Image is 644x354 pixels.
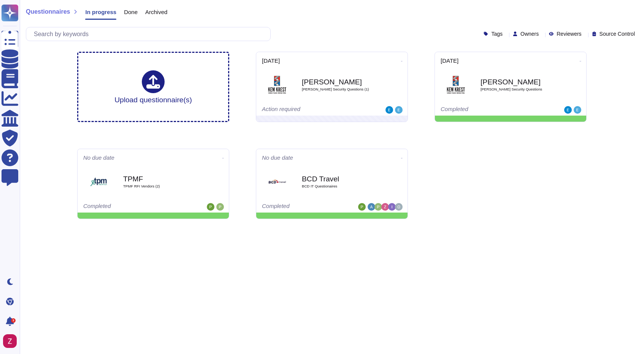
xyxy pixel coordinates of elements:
div: Upload questionnaire(s) [114,70,192,103]
img: user [388,203,396,211]
b: BCD Travel [302,175,378,183]
b: [PERSON_NAME] [481,78,557,86]
span: [DATE] [262,58,280,63]
img: user [207,203,214,211]
img: user [381,203,389,211]
img: user [574,106,581,114]
span: [DATE] [441,58,458,63]
input: Search by keywords [30,27,270,41]
b: [PERSON_NAME] [302,78,378,86]
span: TPMF RFI Vendors (2) [123,184,199,188]
img: user [216,203,224,211]
span: Reviewers [557,31,581,37]
span: Questionnaires [26,9,70,15]
img: Logo [268,75,287,94]
button: user [2,333,22,349]
span: BCD IT Questionaires [302,184,378,188]
span: In progress [85,9,116,15]
div: Action required [262,106,355,114]
span: Archived [145,9,167,15]
span: No due date [83,155,114,160]
img: Logo [268,172,287,191]
img: Logo [446,75,465,94]
div: 3 [11,318,16,323]
div: Completed [262,203,355,211]
img: user [564,106,572,114]
span: [PERSON_NAME] Security Questions [481,87,557,91]
img: user [395,106,403,114]
img: user [385,106,393,114]
span: Done [124,9,138,15]
b: TPMF [123,175,199,183]
img: user [374,203,382,211]
span: Tags [491,31,503,37]
span: Source Control [600,31,635,37]
img: user [3,334,17,348]
div: Completed [441,106,534,114]
img: Logo [89,172,108,191]
img: user [395,203,403,211]
div: Completed [83,203,176,211]
span: [PERSON_NAME] Security Questions (1) [302,87,378,91]
span: No due date [262,155,293,160]
span: Owners [520,31,539,37]
img: user [358,203,366,211]
img: user [368,203,375,211]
